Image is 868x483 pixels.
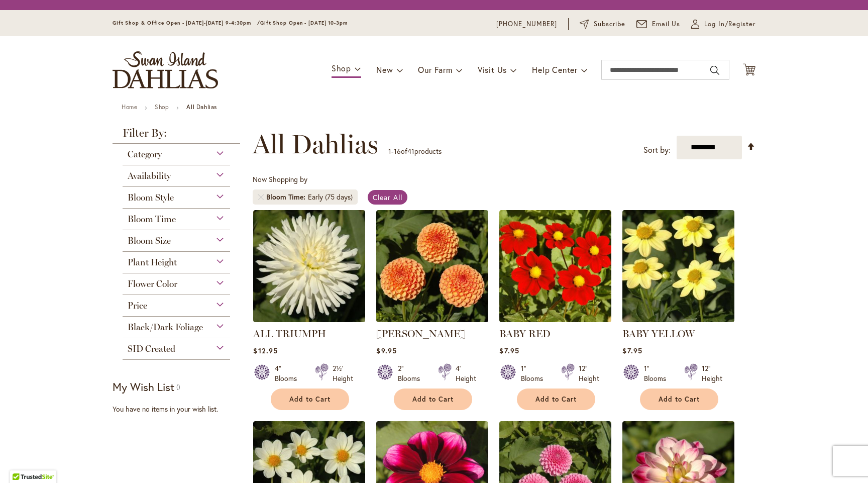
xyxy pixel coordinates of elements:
[691,19,755,29] a: Log In/Register
[113,51,218,88] a: store logo
[128,214,176,225] span: Bloom Time
[253,346,277,355] span: $12.95
[499,328,551,340] a: BABY RED
[643,141,671,159] label: Sort by:
[412,395,454,404] span: Add to Cart
[580,19,625,29] a: Subscribe
[113,404,247,414] div: You have no items in your wish list.
[289,395,331,404] span: Add to Cart
[710,62,719,78] button: Search
[368,190,407,205] a: Clear All
[253,174,307,184] span: Now Shopping by
[332,63,351,73] span: Shop
[659,395,700,404] span: Add to Cart
[496,19,557,29] a: [PHONE_NUMBER]
[622,210,734,322] img: BABY YELLOW
[532,64,578,75] span: Help Center
[128,170,171,181] span: Availability
[644,363,672,383] div: 1" Blooms
[407,146,414,156] span: 41
[376,315,488,324] a: AMBER QUEEN
[128,192,174,203] span: Bloom Style
[594,19,625,29] span: Subscribe
[704,19,755,29] span: Log In/Register
[253,315,365,324] a: ALL TRIUMPH
[521,363,549,383] div: 1" Blooms
[186,103,217,111] strong: All Dahlias
[258,194,264,200] a: Remove Bloom Time Early (75 days)
[622,315,734,324] a: BABY YELLOW
[271,389,349,410] button: Add to Cart
[388,146,391,156] span: 1
[128,300,147,311] span: Price
[535,395,577,404] span: Add to Cart
[702,363,722,383] div: 12" Height
[394,146,401,156] span: 16
[253,129,378,159] span: All Dahlias
[308,192,353,202] div: Early (75 days)
[418,64,452,75] span: Our Farm
[376,210,488,322] img: AMBER QUEEN
[260,20,348,26] span: Gift Shop Open - [DATE] 10-3pm
[275,363,303,383] div: 4" Blooms
[266,192,308,202] span: Bloom Time
[394,389,472,410] button: Add to Cart
[517,389,595,410] button: Add to Cart
[253,210,365,322] img: ALL TRIUMPH
[376,64,393,75] span: New
[253,328,326,340] a: ALL TRIUMPH
[636,19,681,29] a: Email Us
[113,128,240,144] strong: Filter By:
[376,328,466,340] a: [PERSON_NAME]
[640,389,718,410] button: Add to Cart
[128,278,177,289] span: Flower Color
[128,257,177,268] span: Plant Height
[128,149,162,160] span: Category
[579,363,599,383] div: 12" Height
[388,143,442,159] p: - of products
[398,363,426,383] div: 2" Blooms
[376,346,396,355] span: $9.95
[622,328,695,340] a: BABY YELLOW
[373,192,402,202] span: Clear All
[122,103,137,111] a: Home
[622,346,642,355] span: $7.95
[113,379,174,394] strong: My Wish List
[155,103,169,111] a: Shop
[333,363,353,383] div: 2½' Height
[499,346,519,355] span: $7.95
[478,64,507,75] span: Visit Us
[128,343,175,354] span: SID Created
[128,322,203,333] span: Black/Dark Foliage
[128,235,171,246] span: Bloom Size
[113,20,260,26] span: Gift Shop & Office Open - [DATE]-[DATE] 9-4:30pm /
[456,363,476,383] div: 4' Height
[499,315,611,324] a: BABY RED
[652,19,681,29] span: Email Us
[499,210,611,322] img: BABY RED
